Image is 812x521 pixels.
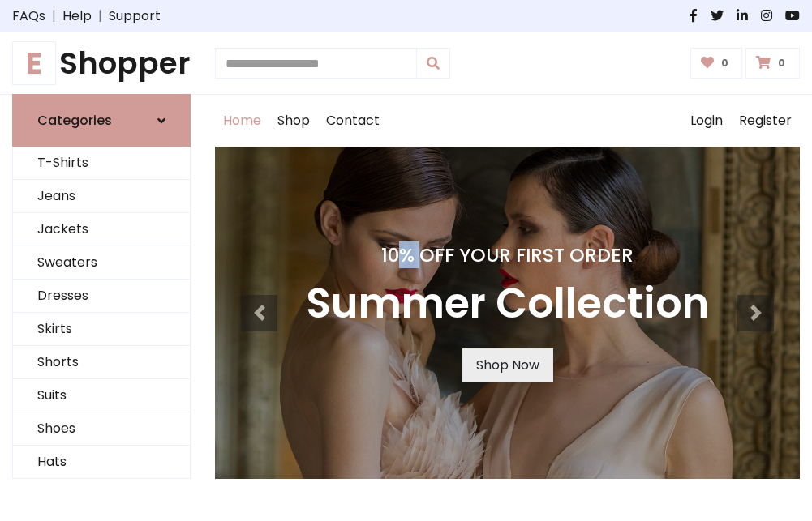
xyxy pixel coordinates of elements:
a: 0 [690,48,743,79]
a: Login [682,95,731,147]
a: Suits [13,379,190,412]
a: Jeans [13,180,190,213]
a: Support [109,6,161,26]
span: | [92,6,109,26]
a: Jackets [13,213,190,246]
span: 0 [774,56,789,70]
a: Shorts [13,346,190,379]
a: Home [215,95,269,147]
a: Register [731,95,800,147]
a: Contact [318,95,388,147]
a: T-Shirts [13,147,190,180]
a: FAQs [12,6,45,26]
a: Sweaters [13,246,190,280]
a: EShopper [12,45,191,81]
a: Hats [13,446,190,479]
a: Shop Now [462,348,553,382]
a: 0 [745,48,800,79]
h6: Categories [37,113,112,128]
h4: 10% Off Your First Order [306,244,709,267]
a: Shop [269,95,318,147]
a: Skirts [13,313,190,346]
a: Dresses [13,280,190,313]
h3: Summer Collection [306,280,709,329]
span: E [12,41,56,85]
span: | [45,6,62,26]
a: Shoes [13,412,190,446]
span: 0 [717,56,733,70]
h1: Shopper [12,45,191,81]
a: Categories [12,94,191,147]
a: Help [62,6,92,26]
